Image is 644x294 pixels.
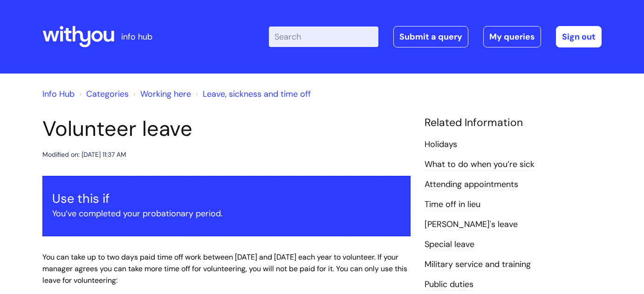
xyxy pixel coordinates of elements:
[203,88,311,100] a: Leave, sickness and time off
[425,139,457,151] a: Holidays
[42,149,126,160] div: Modified on: [DATE] 11:37 AM
[193,87,311,101] li: Leave, sickness and time off
[483,26,541,47] a: My queries
[42,252,407,285] span: You can take up to two days paid time off work between [DATE] and [DATE] each year to volunteer. ...
[425,279,473,291] a: Public duties
[77,87,129,101] li: Solution home
[42,88,75,100] a: Info Hub
[425,239,474,251] a: Special leave
[52,206,401,221] p: You’ve completed your probationary period.
[556,26,602,47] a: Sign out
[393,26,468,47] a: Submit a query
[269,27,378,47] input: Search
[425,259,531,271] a: Military service and training
[52,191,401,206] h3: Use this if
[140,88,191,100] a: Working here
[121,29,152,44] p: info hub
[425,199,480,211] a: Time off in lieu
[425,116,602,129] h4: Related Information
[131,87,191,101] li: Working here
[425,219,518,231] a: [PERSON_NAME]'s leave
[42,116,411,141] h1: Volunteer leave
[425,179,518,191] a: Attending appointments
[425,159,534,171] a: What to do when you’re sick
[86,88,129,100] a: Categories
[269,26,602,47] div: | -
